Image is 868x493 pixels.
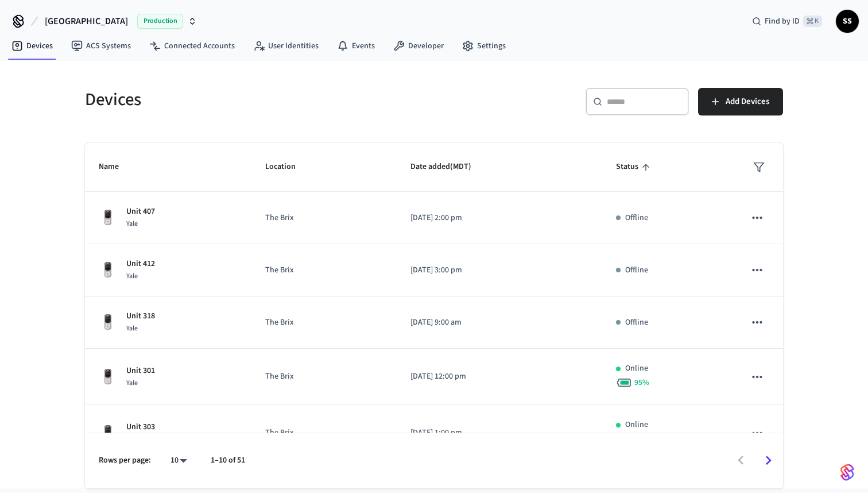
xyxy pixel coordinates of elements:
p: Unit 412 [126,258,155,270]
span: Yale [126,378,138,388]
button: Add Devices [698,88,783,115]
p: Online [625,419,648,431]
span: Yale [126,219,138,229]
img: Yale Assure Touchscreen Wifi Smart Lock, Satin Nickel, Front [99,209,117,227]
p: Unit 303 [126,421,155,433]
span: Location [265,158,311,176]
span: Add Devices [726,94,769,109]
span: Name [99,158,134,176]
p: Rows per page: [99,455,151,467]
a: Devices [2,36,62,56]
img: Yale Assure Touchscreen Wifi Smart Lock, Satin Nickel, Front [99,424,117,442]
span: Yale [126,271,138,281]
p: The Brix [265,427,383,439]
p: [DATE] 12:00 pm [410,371,588,383]
p: Offline [625,317,648,329]
a: ACS Systems [62,36,140,56]
div: 10 [165,452,192,469]
p: 1–10 of 51 [211,455,245,467]
span: ⌘ K [803,16,822,27]
p: [DATE] 2:00 pm [410,212,588,224]
a: Settings [453,36,515,56]
img: Yale Assure Touchscreen Wifi Smart Lock, Satin Nickel, Front [99,313,117,332]
p: Offline [625,264,648,276]
img: Yale Assure Touchscreen Wifi Smart Lock, Satin Nickel, Front [99,261,117,279]
span: [GEOGRAPHIC_DATA] [45,14,128,28]
a: Developer [384,36,453,56]
img: SeamLogoGradient.69752ec5.svg [840,463,854,482]
p: Unit 318 [126,310,155,322]
p: The Brix [265,317,383,329]
span: Find by ID [765,16,800,27]
button: SS [836,10,859,33]
h5: Devices [85,88,427,111]
a: Connected Accounts [140,36,244,56]
p: The Brix [265,371,383,383]
p: [DATE] 1:00 pm [410,427,588,439]
p: Online [625,363,648,375]
span: 95 % [634,377,649,388]
span: Production [137,14,183,29]
span: Yale [126,323,138,333]
span: Status [616,158,653,176]
p: Offline [625,212,648,224]
p: The Brix [265,264,383,276]
p: [DATE] 9:00 am [410,317,588,329]
p: Unit 407 [126,206,155,218]
div: Find by ID⌘ K [743,11,831,32]
p: Unit 301 [126,365,155,377]
img: Yale Assure Touchscreen Wifi Smart Lock, Satin Nickel, Front [99,368,117,386]
span: Date added(MDT) [410,158,486,176]
a: Events [328,36,384,56]
button: Go to next page [755,447,782,474]
p: The Brix [265,212,383,224]
a: User Identities [244,36,328,56]
span: SS [837,11,858,32]
p: [DATE] 3:00 pm [410,264,588,276]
